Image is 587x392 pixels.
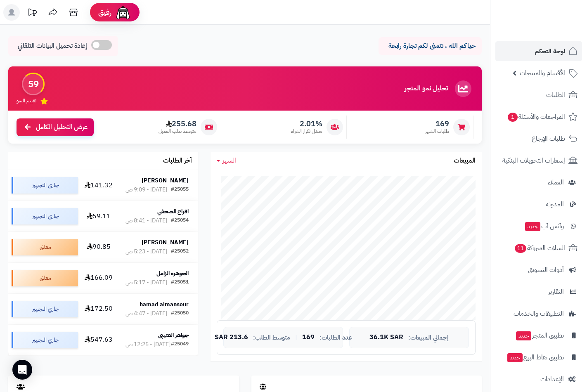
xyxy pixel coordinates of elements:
div: جاري التجهيز [12,177,78,194]
a: الإعدادات [495,369,582,389]
a: التطبيقات والخدمات [495,304,582,324]
div: #25054 [171,217,189,225]
div: #25050 [171,309,189,318]
span: الإعدادات [540,373,564,385]
span: إعادة تحميل البيانات التلقائي [18,41,87,51]
strong: افراح الصحفي [157,207,189,216]
div: [DATE] - 5:23 ص [125,248,167,256]
a: أدوات التسويق [495,260,582,280]
div: [DATE] - 5:17 ص [125,279,167,287]
span: التقارير [548,286,564,298]
span: جديد [516,331,531,340]
span: 36.1K SAR [369,334,403,341]
a: الشهر [217,156,236,165]
div: Open Intercom Messenger [12,360,32,380]
strong: جواهر العتيبي [158,331,189,340]
td: 90.85 [81,232,116,262]
div: #25055 [171,186,189,194]
span: وآتس آب [524,220,564,232]
span: 255.68 [159,119,196,128]
strong: [PERSON_NAME] [142,238,189,247]
div: #25049 [171,340,189,349]
span: لوحة التحكم [535,45,565,57]
td: 547.63 [81,325,116,355]
span: إشعارات التحويلات البنكية [502,155,565,166]
div: جاري التجهيز [12,208,78,224]
div: معلق [12,239,78,255]
span: أدوات التسويق [528,264,564,276]
div: [DATE] - 12:25 ص [125,340,170,349]
span: تطبيق نقاط البيع [507,352,564,363]
div: جاري التجهيز [12,332,78,348]
a: العملاء [495,172,582,192]
p: حياكم الله ، نتمنى لكم تجارة رابحة [385,41,476,51]
td: 59.11 [81,201,116,231]
div: [DATE] - 9:09 ص [125,186,167,194]
strong: [PERSON_NAME] [142,176,189,185]
strong: hamad almansour [140,300,189,309]
span: رفيق [98,7,111,17]
span: معدل تكرار الشراء [291,128,322,135]
span: الشهر [222,156,236,165]
span: متوسط الطلب: [253,334,290,341]
a: تحديثات المنصة [22,4,43,23]
a: المدونة [495,194,582,214]
span: 2.01% [291,119,322,128]
div: جاري التجهيز [12,301,78,317]
span: جديد [507,353,523,362]
span: المدونة [546,198,564,210]
span: 1 [508,113,518,122]
td: 166.09 [81,263,116,293]
div: [DATE] - 8:41 ص [125,217,167,225]
a: وآتس آبجديد [495,216,582,236]
a: طلبات الإرجاع [495,129,582,149]
a: عرض التحليل الكامل [17,118,94,136]
strong: الجوهرة الزامل [156,269,189,278]
span: طلبات الإرجاع [532,133,565,144]
span: تقييم النمو [17,97,36,104]
a: تطبيق المتجرجديد [495,326,582,345]
span: 11 [515,244,526,253]
span: العملاء [548,177,564,188]
a: الطلبات [495,85,582,105]
td: 172.50 [81,294,116,324]
td: 141.32 [81,170,116,201]
span: جديد [525,222,540,231]
span: طلبات الشهر [425,128,449,135]
h3: المبيعات [454,157,476,165]
span: المراجعات والأسئلة [507,111,565,123]
span: الطلبات [546,89,565,101]
a: تطبيق نقاط البيعجديد [495,347,582,367]
span: متوسط طلب العميل [159,128,196,135]
a: السلات المتروكة11 [495,238,582,258]
span: 213.6 SAR [215,334,248,341]
span: 169 [425,119,449,128]
div: معلق [12,270,78,286]
span: عرض التحليل الكامل [36,123,88,132]
span: الأقسام والمنتجات [520,67,565,79]
div: [DATE] - 4:47 ص [125,309,167,318]
h3: تحليل نمو المتجر [405,85,448,92]
img: ai-face.png [115,4,131,21]
a: لوحة التحكم [495,41,582,61]
h3: آخر الطلبات [163,157,192,165]
a: إشعارات التحويلات البنكية [495,151,582,170]
span: 169 [302,334,315,341]
span: | [295,334,297,340]
span: التطبيقات والخدمات [514,308,564,319]
div: #25051 [171,279,189,287]
a: المراجعات والأسئلة1 [495,107,582,127]
span: عدد الطلبات: [320,334,352,341]
span: تطبيق المتجر [515,330,564,341]
span: السلات المتروكة [514,242,565,254]
div: #25052 [171,248,189,256]
span: إجمالي المبيعات: [408,334,449,341]
a: التقارير [495,282,582,302]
